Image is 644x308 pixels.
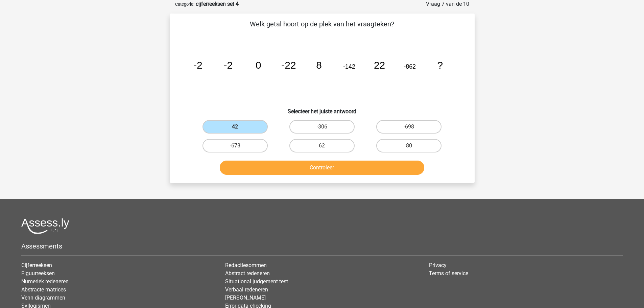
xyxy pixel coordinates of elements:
a: Cijferreeksen [21,262,52,268]
label: 62 [289,139,355,152]
label: -678 [202,139,268,152]
tspan: -2 [223,60,233,71]
a: Verbaal redeneren [225,286,268,293]
a: Situational judgement test [225,278,288,285]
tspan: 0 [256,60,261,71]
h5: Assessments [21,242,623,250]
a: Terms of service [429,270,468,277]
p: Welk getal hoort op de plek van het vraagteken? [181,19,464,29]
a: Redactiesommen [225,262,267,268]
a: Privacy [429,262,447,268]
tspan: 22 [374,60,385,71]
a: Numeriek redeneren [21,278,69,285]
label: -698 [376,120,442,134]
tspan: -862 [404,63,416,70]
label: 42 [202,120,268,134]
a: [PERSON_NAME] [225,294,266,301]
a: Abstract redeneren [225,270,270,277]
h6: Selecteer het juiste antwoord [181,103,464,115]
a: Abstracte matrices [21,286,66,293]
strong: cijferreeksen set 4 [196,1,239,7]
tspan: ? [437,60,443,71]
tspan: -2 [193,60,202,71]
img: Assessly logo [21,218,69,234]
label: 80 [376,139,442,152]
button: Controleer [220,161,424,175]
tspan: -22 [281,60,296,71]
a: Venn diagrammen [21,294,65,301]
small: Categorie: [175,2,194,7]
label: -306 [289,120,355,134]
tspan: 8 [316,60,322,71]
tspan: -142 [343,63,355,70]
a: Figuurreeksen [21,270,55,277]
